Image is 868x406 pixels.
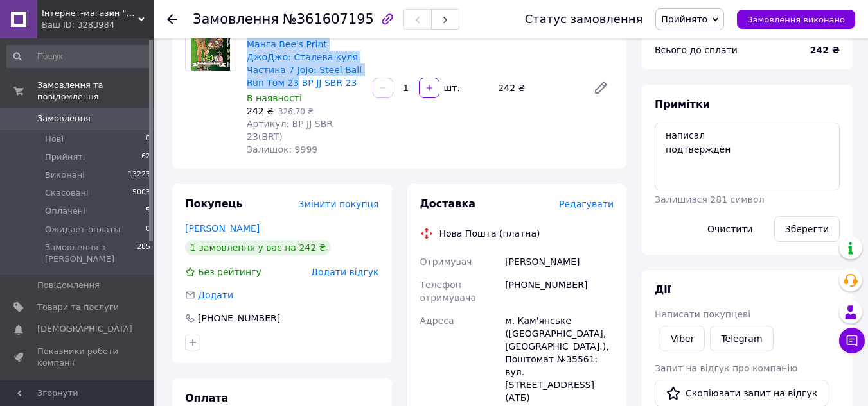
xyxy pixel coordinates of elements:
[655,123,840,190] textarea: написал подтверждён
[45,224,121,235] span: Ожидает оплаты
[655,98,710,110] span: Примітки
[655,283,671,296] span: Дії
[420,257,472,267] span: Отримувач
[502,250,616,273] div: [PERSON_NAME]
[37,280,100,291] span: Повідомлення
[502,273,616,309] div: [PHONE_NUMBER]
[185,223,260,233] a: [PERSON_NAME]
[128,169,150,181] span: 13223
[655,45,738,55] span: Всього до сплати
[141,151,150,163] span: 62
[559,199,614,209] span: Редагувати
[247,93,302,103] span: В наявності
[588,75,614,101] a: Редагувати
[420,198,476,210] span: Доставка
[696,216,764,242] button: Очистити
[132,187,150,199] span: 5003
[146,224,150,235] span: 0
[137,242,150,265] span: 285
[247,39,362,88] a: Манга Bee's Print ДжоДжо: Сталева куля Частина 7 JoJo: Steel Ball Run Том 23 BP JJ SBR 23
[37,113,91,124] span: Замовлення
[45,169,85,181] span: Виконані
[167,13,177,26] div: Повернутися назад
[655,309,750,319] span: Написати покупцеві
[6,45,152,68] input: Пошук
[747,15,845,24] span: Замовлення виконано
[247,119,333,142] span: Артикул: BP JJ SBR 23(BRT)
[661,14,707,24] span: Прийнято
[737,10,855,29] button: Замовлення виконано
[420,280,476,303] span: Телефон отримувача
[45,205,85,217] span: Оплачені
[185,198,243,210] span: Покупець
[525,13,643,26] div: Статус замовлення
[37,80,154,103] span: Замовлення та повідомлення
[810,45,840,55] b: 242 ₴
[710,326,773,351] a: Telegram
[42,8,138,19] span: Інтернет-магазин "Brettani"
[197,312,281,325] div: [PHONE_NUMBER]
[774,216,840,242] button: Зберегти
[660,326,705,351] a: Viber
[311,267,378,277] span: Додати відгук
[45,187,89,199] span: Скасовані
[436,227,544,240] div: Нова Пошта (платна)
[198,267,261,277] span: Без рейтингу
[283,12,374,27] span: №361607195
[420,316,454,326] span: Адреса
[146,133,150,145] span: 0
[247,106,274,116] span: 242 ₴
[146,205,150,217] span: 5
[493,79,583,97] div: 242 ₴
[37,323,132,335] span: [DEMOGRAPHIC_DATA]
[37,301,119,313] span: Товари та послуги
[42,19,154,31] div: Ваш ID: 3283984
[198,290,233,300] span: Додати
[37,379,119,402] span: Панель управління
[45,151,85,163] span: Прийняті
[185,240,331,255] div: 1 замовлення у вас на 242 ₴
[191,21,231,71] img: Манга Bee's Print ДжоДжо: Сталева куля Частина 7 JoJo: Steel Ball Run Том 23 BP JJ SBR 23
[45,133,64,145] span: Нові
[839,328,865,353] button: Чат з покупцем
[37,346,119,369] span: Показники роботи компанії
[441,81,461,94] div: шт.
[655,363,797,373] span: Запит на відгук про компанію
[247,144,317,155] span: Залишок: 9999
[299,199,379,209] span: Змінити покупця
[45,242,137,265] span: Замовлення з [PERSON_NAME]
[185,392,228,404] span: Оплата
[193,12,279,27] span: Замовлення
[655,194,765,205] span: Залишився 281 символ
[278,107,314,116] span: 326,70 ₴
